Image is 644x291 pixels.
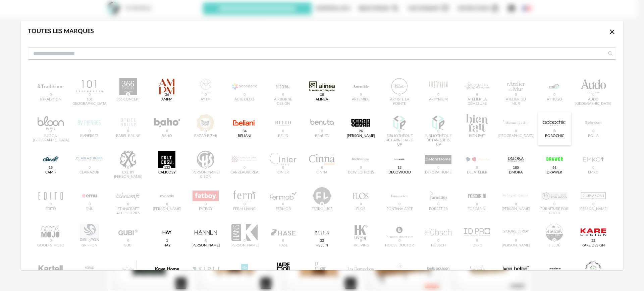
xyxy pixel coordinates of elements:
span: 4 [204,238,208,243]
span: 1 [165,238,169,243]
div: dialog [21,21,623,270]
span: 132 [163,165,171,170]
span: 15 [48,165,54,170]
div: Toutes les marques [28,28,94,35]
div: Drawer [547,170,562,175]
span: 185 [512,165,520,170]
span: 18 [319,92,325,97]
span: 34 [241,129,248,134]
div: Bobochic [545,134,564,138]
span: 3 [552,129,557,134]
div: AMPM [161,97,172,102]
div: Beliani [238,134,251,138]
span: 61 [551,165,558,170]
div: Calicosy [158,170,176,175]
div: [PERSON_NAME] [347,134,375,138]
div: Dmora [509,170,523,175]
div: HAY [163,243,171,248]
span: Close icon [608,29,616,35]
div: [PERSON_NAME] [192,243,220,248]
div: Decowood [388,170,411,175]
div: CAMIF [45,170,56,175]
div: Alinea [316,97,328,102]
span: 22 [590,238,596,243]
span: 26 [164,92,170,97]
span: 13 [396,165,403,170]
div: Hellin [316,243,328,248]
span: 26 [358,129,364,134]
span: 32 [319,238,325,243]
div: Kare Design [582,243,605,248]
